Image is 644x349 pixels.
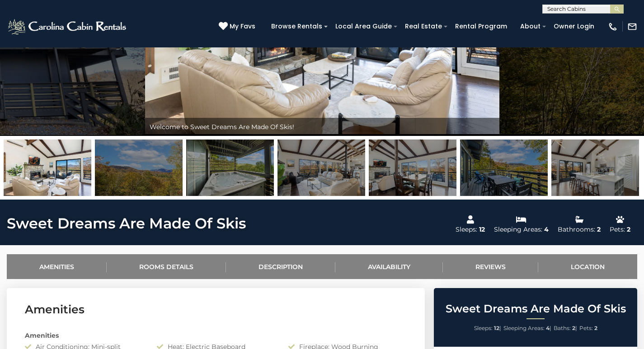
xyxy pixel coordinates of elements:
[554,325,571,331] span: Baths:
[503,325,545,331] span: Sleeping Areas:
[443,254,538,279] a: Reviews
[277,140,365,196] img: 167530463
[226,254,335,279] a: Description
[451,19,512,33] a: Rental Program
[554,322,577,334] li: |
[436,303,635,315] h2: Sweet Dreams Are Made Of Skis
[474,325,493,331] span: Sleeps:
[7,18,129,36] img: White-1-2.png
[516,19,545,33] a: About
[18,331,414,340] div: Amenities
[503,322,551,334] li: |
[331,19,396,33] a: Local Area Guide
[335,254,443,279] a: Availability
[549,19,599,33] a: Owner Login
[400,19,447,33] a: Real Estate
[546,325,550,331] strong: 4
[7,254,107,279] a: Amenities
[474,322,501,334] li: |
[145,118,499,136] div: Welcome to Sweet Dreams Are Made Of Skis!
[538,254,637,279] a: Location
[608,22,618,32] img: phone-regular-white.png
[186,140,274,196] img: 168962302
[95,140,183,196] img: 167390720
[579,325,593,331] span: Pets:
[460,140,548,196] img: 167390716
[572,325,575,331] strong: 2
[494,325,499,331] strong: 12
[25,302,407,317] h3: Amenities
[230,22,255,31] span: My Favs
[4,140,91,196] img: 167530462
[219,22,258,32] a: My Favs
[267,19,327,33] a: Browse Rentals
[627,22,637,32] img: mail-regular-white.png
[369,140,456,196] img: 167530466
[551,140,639,196] img: 167530464
[107,254,226,279] a: Rooms Details
[594,325,597,331] strong: 2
